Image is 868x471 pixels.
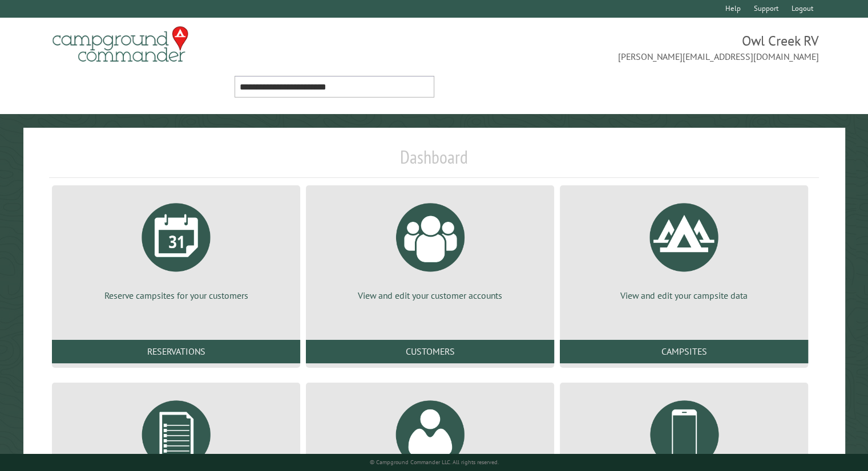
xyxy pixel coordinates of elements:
p: View and edit your customer accounts [320,289,540,302]
a: View and edit your campsite data [574,194,794,302]
small: © Campground Commander LLC. All rights reserved. [370,458,499,466]
h1: Dashboard [49,146,819,177]
p: View and edit your campsite data [574,289,794,302]
img: Campground Commander [49,22,192,67]
a: Campsites [560,340,808,363]
p: Reserve campsites for your customers [66,289,286,302]
a: Customers [306,340,554,363]
a: Reservations [52,340,300,363]
a: View and edit your customer accounts [320,194,540,302]
a: Reserve campsites for your customers [66,194,286,302]
span: Owl Creek RV [PERSON_NAME][EMAIL_ADDRESS][DOMAIN_NAME] [434,31,819,63]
